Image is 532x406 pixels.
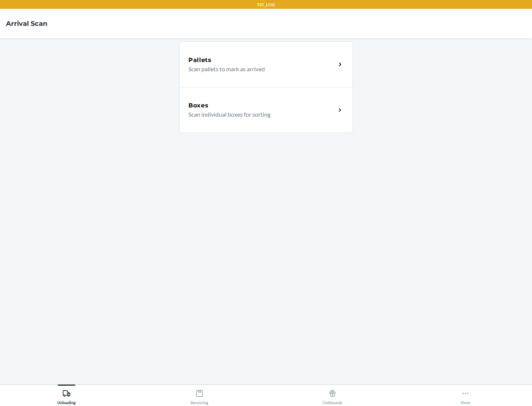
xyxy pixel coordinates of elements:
a: BoxesScan individual boxes for sorting [179,87,353,133]
div: Unloading [57,386,76,405]
div: More [461,386,470,405]
h5: Pallets [188,56,212,65]
div: Receiving [191,386,208,405]
button: More [399,385,532,405]
p: Scan individual boxes for sorting [188,110,330,119]
a: PalletsScan pallets to mark as arrived [179,41,353,87]
h4: Arrival Scan [6,19,47,28]
h5: Boxes [188,101,209,110]
button: Outbounds [266,385,399,405]
div: Outbounds [323,386,342,405]
p: TST_LOG [257,1,275,8]
button: Receiving [133,385,266,405]
p: Scan pallets to mark as arrived [188,65,330,73]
